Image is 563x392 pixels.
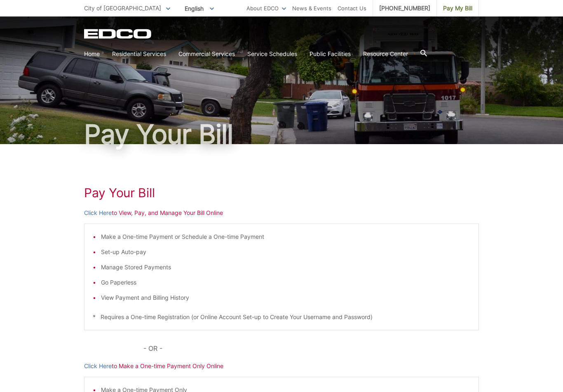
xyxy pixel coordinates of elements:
p: to Make a One-time Payment Only Online [84,362,479,371]
a: Click Here [84,208,112,217]
li: Go Paperless [101,278,470,287]
a: News & Events [292,4,331,13]
li: Manage Stored Payments [101,263,470,272]
span: Pay My Bill [443,4,472,13]
span: English [178,2,220,15]
a: About EDCO [246,4,286,13]
a: Service Schedules [247,49,297,58]
li: View Payment and Billing History [101,293,470,302]
a: EDCD logo. Return to the homepage. [84,29,152,39]
p: - OR - [143,343,479,354]
a: Contact Us [338,4,366,13]
a: Commercial Services [178,49,235,58]
h1: Pay Your Bill [84,121,479,147]
a: Click Here [84,362,112,371]
a: Public Facilities [310,49,351,58]
li: Make a One-time Payment or Schedule a One-time Payment [101,232,470,241]
span: City of [GEOGRAPHIC_DATA] [84,5,161,12]
li: Set-up Auto-pay [101,247,470,257]
a: Residential Services [112,49,166,58]
p: * Requires a One-time Registration (or Online Account Set-up to Create Your Username and Password) [93,313,470,322]
p: to View, Pay, and Manage Your Bill Online [84,208,479,217]
a: Home [84,49,100,58]
h1: Pay Your Bill [84,185,479,200]
a: Resource Center [363,49,408,58]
